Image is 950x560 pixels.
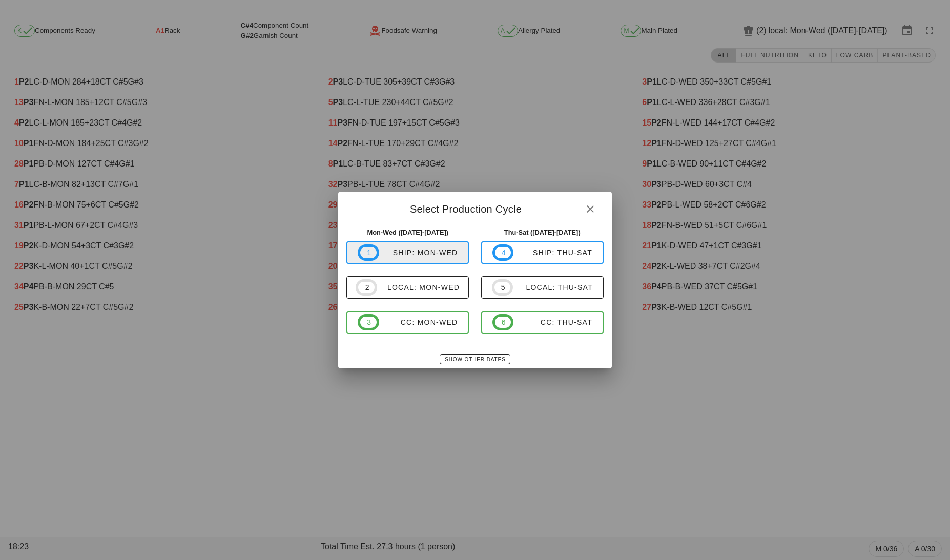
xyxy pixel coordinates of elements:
[379,248,458,257] div: ship: Mon-Wed
[377,283,460,292] div: local: Mon-Wed
[501,247,505,258] span: 4
[501,282,505,293] span: 5
[366,317,370,328] span: 3
[481,241,604,264] button: 4ship: Thu-Sat
[444,357,505,362] span: Show Other Dates
[346,241,469,264] button: 1ship: Mon-Wed
[346,311,469,334] button: 3CC: Mon-Wed
[501,317,505,328] span: 6
[513,283,593,292] div: local: Thu-Sat
[338,192,611,223] div: Select Production Cycle
[513,318,592,326] div: CC: Thu-Sat
[481,311,604,334] button: 6CC: Thu-Sat
[366,247,370,258] span: 1
[364,282,368,293] span: 2
[367,229,448,236] strong: Mon-Wed ([DATE]-[DATE])
[504,229,581,236] strong: Thu-Sat ([DATE]-[DATE])
[440,354,510,364] button: Show Other Dates
[346,276,469,299] button: 2local: Mon-Wed
[379,318,458,326] div: CC: Mon-Wed
[481,276,604,299] button: 5local: Thu-Sat
[513,248,592,257] div: ship: Thu-Sat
